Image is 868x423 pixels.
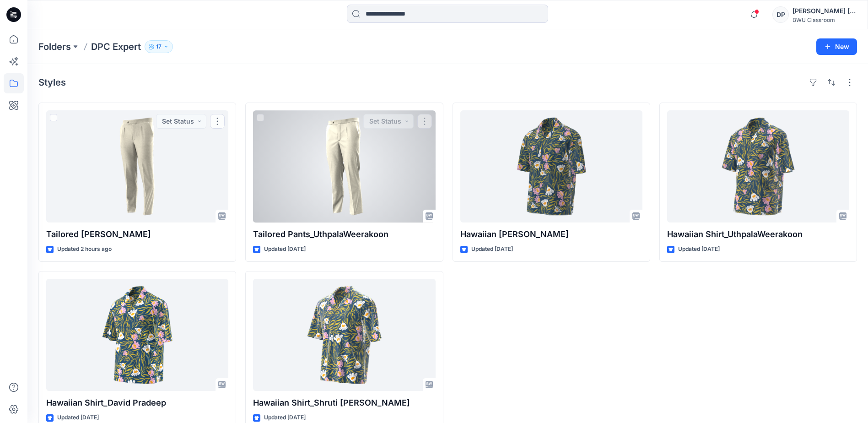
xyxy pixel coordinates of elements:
div: DP [772,6,789,23]
a: Tailored Pants_UthpalaWeerakoon [253,110,435,222]
p: Hawaiian Shirt_UthpalaWeerakoon [667,228,849,241]
a: Hawaiian Shirt_David Pradeep [46,279,228,391]
a: Hawaiian Shirt_UthpalaWeerakoon [667,110,849,222]
a: Hawaiian Shirt_Shruti Rathor [253,279,435,391]
p: Updated [DATE] [264,413,306,423]
p: Hawaiian Shirt_David Pradeep [46,396,228,409]
p: Updated [DATE] [57,413,99,423]
a: Tailored Pants_David Pradeep [46,110,228,222]
button: New [816,38,857,55]
div: BWU Classroom [793,16,857,23]
p: Hawaiian Shirt_Shruti [PERSON_NAME] [253,396,435,409]
p: 17 [156,42,162,52]
p: DPC Expert [91,40,141,53]
p: Updated [DATE] [678,244,720,254]
h4: Styles [38,77,66,88]
p: Updated 2 hours ago [57,244,112,254]
div: [PERSON_NAME] [PERSON_NAME] [793,5,857,16]
a: Hawaiian Shirt_Lisha Sanders [460,110,642,222]
p: Updated [DATE] [471,244,513,254]
p: Updated [DATE] [264,244,306,254]
a: Folders [38,40,71,53]
p: Hawaiian [PERSON_NAME] [460,228,642,241]
p: Tailored Pants_UthpalaWeerakoon [253,228,435,241]
button: 17 [145,40,173,53]
p: Tailored [PERSON_NAME] [46,228,228,241]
